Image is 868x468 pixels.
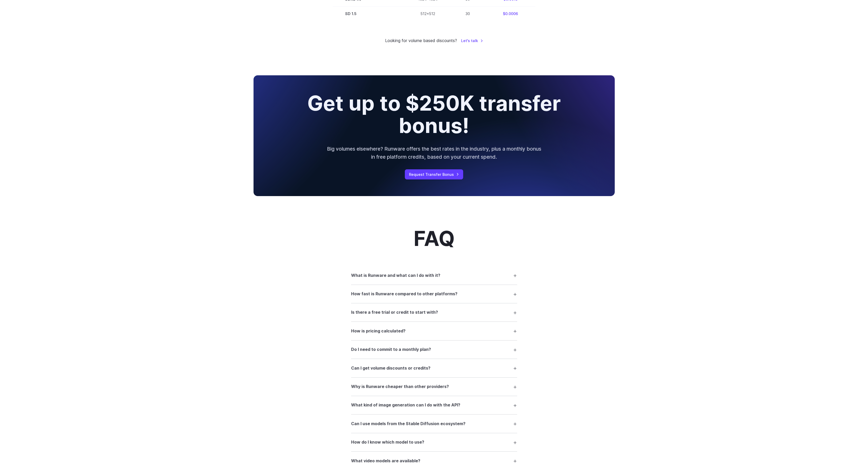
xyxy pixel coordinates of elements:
summary: What video models are available? [351,456,517,466]
summary: How do I know which model to use? [351,437,517,447]
summary: Can I use models from the Stable Diffusion ecosystem? [351,419,517,429]
h3: Do I need to commit to a monthly plan? [351,346,431,353]
h3: What is Runware and what can I do with it? [351,272,440,279]
td: 30 [450,6,486,21]
h3: Can I get volume discounts or credits? [351,365,430,372]
summary: What kind of image generation can I do with the API? [351,400,517,410]
summary: What is Runware and what can I do with it? [351,270,517,280]
td: SD 1.5 [333,6,406,21]
h2: FAQ [414,227,455,250]
h3: Why is Runware cheaper than other providers? [351,383,449,390]
summary: Can I get volume discounts or credits? [351,363,517,373]
summary: Why is Runware cheaper than other providers? [351,382,517,392]
td: $0.0006 [486,6,535,21]
h3: What kind of image generation can I do with the API? [351,402,460,409]
summary: How fast is Runware compared to other platforms? [351,289,517,299]
h3: How do I know which model to use? [351,439,424,446]
h3: Can I use models from the Stable Diffusion ecosystem? [351,420,466,427]
h3: Is there a free trial or credit to start with? [351,309,438,316]
summary: Is there a free trial or credit to start with? [351,307,517,317]
a: Request Transfer Bonus [405,169,463,179]
td: 512x512 [406,6,450,21]
h3: What video models are available? [351,458,420,464]
h2: Get up to $250K transfer bonus! [303,92,565,137]
h3: How fast is Runware compared to other platforms? [351,291,457,297]
p: Big volumes elsewhere? Runware offers the best rates in the industry, plus a monthly bonus in fre... [326,145,542,161]
summary: How is pricing calculated? [351,326,517,336]
h3: How is pricing calculated? [351,328,406,335]
summary: Do I need to commit to a monthly plan? [351,345,517,355]
small: Looking for volume based discounts? [385,37,457,44]
a: Let's talk [461,38,483,44]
